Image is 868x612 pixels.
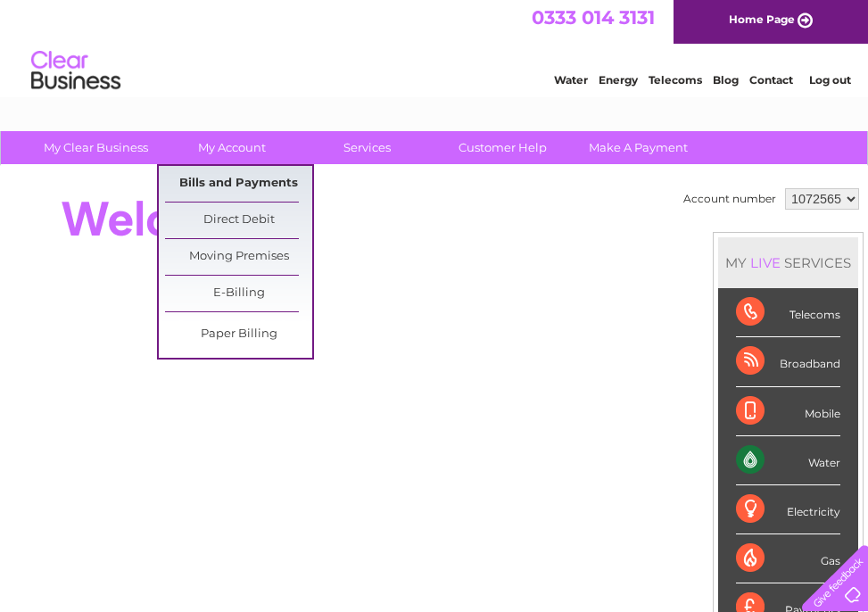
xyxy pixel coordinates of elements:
[165,166,312,202] a: Bills and Payments
[30,46,121,101] img: logo.png
[736,534,840,583] div: Gas
[13,10,856,87] div: Clear Business is a trading name of Verastar Limited (registered in [GEOGRAPHIC_DATA] No. 3667643...
[718,237,858,288] div: MY SERVICES
[554,76,588,89] a: Water
[429,131,576,164] a: Customer Help
[599,76,638,89] a: Energy
[736,387,840,436] div: Mobile
[736,288,840,337] div: Telecoms
[679,184,781,214] td: Account number
[532,9,655,31] a: 0333 014 3131
[747,254,784,271] div: LIVE
[749,76,793,89] a: Contact
[22,131,169,164] a: My Clear Business
[165,317,312,352] a: Paper Billing
[736,485,840,534] div: Electricity
[649,76,702,89] a: Telecoms
[165,276,312,311] a: E-Billing
[736,337,840,386] div: Broadband
[565,131,712,164] a: Make A Payment
[165,203,312,238] a: Direct Debit
[165,239,312,275] a: Moving Premises
[158,131,305,164] a: My Account
[809,76,851,89] a: Log out
[713,76,739,89] a: Blog
[736,436,840,485] div: Water
[293,131,441,164] a: Services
